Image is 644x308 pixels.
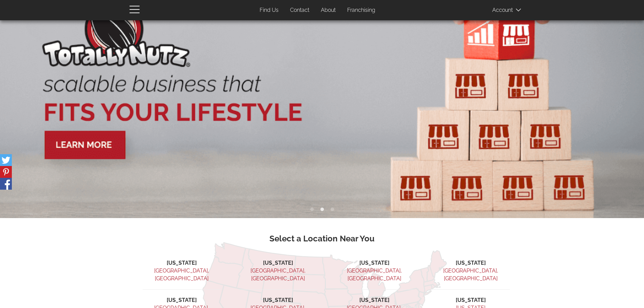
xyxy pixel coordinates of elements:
a: [GEOGRAPHIC_DATA], [GEOGRAPHIC_DATA] [154,267,209,282]
a: [GEOGRAPHIC_DATA], [GEOGRAPHIC_DATA] [251,267,306,282]
li: [US_STATE] [239,259,317,267]
li: [US_STATE] [143,297,221,304]
li: [US_STATE] [432,297,510,304]
button: 2 of 3 [319,206,326,213]
a: [GEOGRAPHIC_DATA], [GEOGRAPHIC_DATA] [443,267,498,282]
a: [GEOGRAPHIC_DATA], [GEOGRAPHIC_DATA] [347,267,402,282]
a: Find Us [255,4,284,17]
a: About [316,4,341,17]
a: Franchising [342,4,380,17]
a: Contact [285,4,314,17]
li: [US_STATE] [335,297,413,304]
li: [US_STATE] [143,259,221,267]
button: 3 of 3 [329,206,336,213]
li: [US_STATE] [239,297,317,304]
li: [US_STATE] [335,259,413,267]
h3: Select a Location Near You [135,234,510,243]
button: 1 of 3 [309,206,315,213]
li: [US_STATE] [432,259,510,267]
